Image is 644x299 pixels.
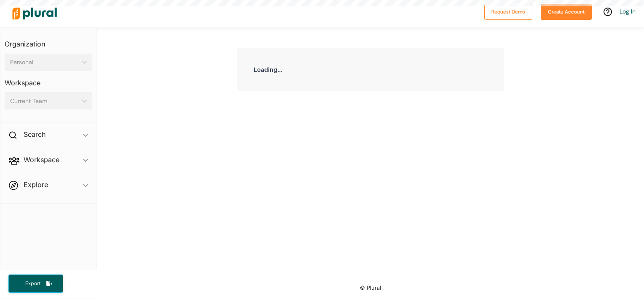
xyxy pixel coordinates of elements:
button: Create Account [541,4,592,20]
a: Request Demo [484,7,532,16]
div: Personal [10,58,78,67]
a: Log In [620,8,636,15]
a: Create Account [541,7,592,16]
div: Loading... [237,48,504,91]
h2: Search [24,130,46,139]
small: © Plural [360,285,381,291]
button: Request Demo [484,4,532,20]
h3: Workspace [5,71,92,89]
span: Export [19,280,46,287]
div: Current Team [10,97,78,106]
h3: Organization [5,32,92,50]
button: Export [8,275,63,293]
